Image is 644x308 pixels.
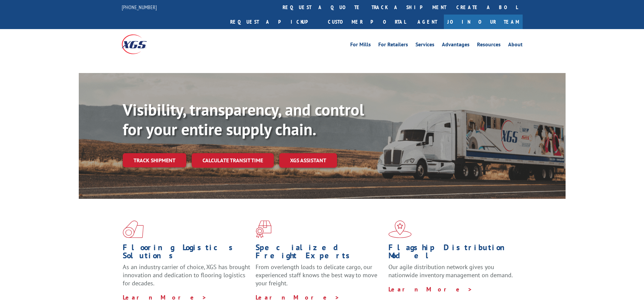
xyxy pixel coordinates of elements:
[256,293,340,301] a: Learn More >
[256,220,271,238] img: xgs-icon-focused-on-flooring-red
[442,42,470,49] a: Advantages
[123,220,144,238] img: xgs-icon-total-supply-chain-intelligence-red
[477,42,501,49] a: Resources
[123,153,186,167] a: Track shipment
[444,15,523,29] a: Join Our Team
[411,15,444,29] a: Agent
[508,42,523,49] a: About
[123,293,207,301] a: Learn More >
[256,263,383,293] p: From overlength loads to delicate cargo, our experienced staff knows the best way to move your fr...
[388,220,412,238] img: xgs-icon-flagship-distribution-model-red
[388,243,516,263] h1: Flagship Distribution Model
[123,243,251,263] h1: Flooring Logistics Solutions
[122,4,157,10] a: [PHONE_NUMBER]
[256,243,383,263] h1: Specialized Freight Experts
[323,15,411,29] a: Customer Portal
[225,15,323,29] a: Request a pickup
[415,42,434,49] a: Services
[378,42,408,49] a: For Retailers
[123,263,250,287] span: As an industry carrier of choice, XGS has brought innovation and dedication to flooring logistics...
[388,263,513,279] span: Our agile distribution network gives you nationwide inventory management on demand.
[123,99,364,140] b: Visibility, transparency, and control for your entire supply chain.
[279,153,337,168] a: XGS ASSISTANT
[350,42,371,49] a: For Mills
[388,285,473,293] a: Learn More >
[192,153,274,168] a: Calculate transit time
